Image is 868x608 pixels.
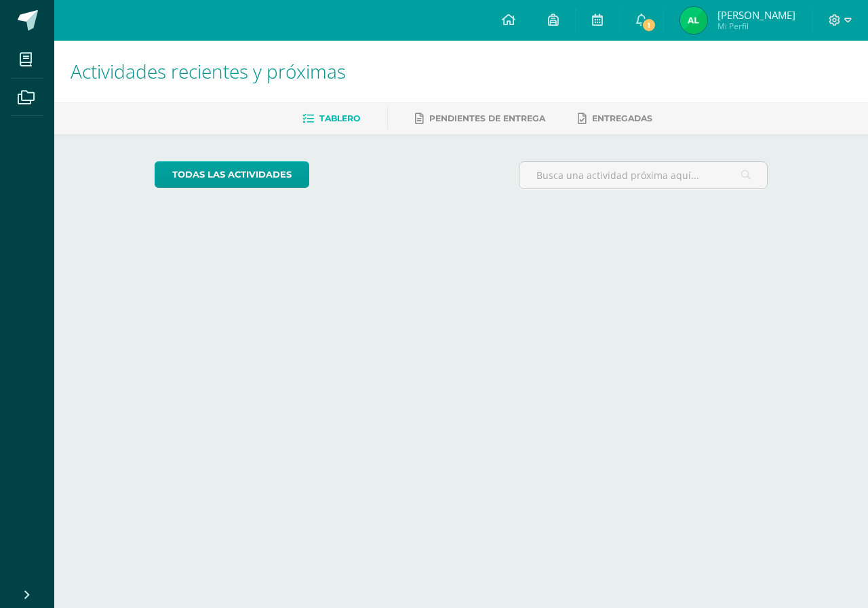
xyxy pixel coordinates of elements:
[592,113,652,123] span: Entregadas
[717,8,795,22] span: [PERSON_NAME]
[578,108,652,129] a: Entregadas
[155,161,309,188] a: todas las Actividades
[642,18,656,33] span: 1
[680,7,707,34] img: 81e506958e97d40c6edc9abeb087529a.png
[717,20,795,32] span: Mi Perfil
[429,113,545,123] span: Pendientes de entrega
[519,162,768,188] input: Busca una actividad próxima aquí...
[71,58,346,84] span: Actividades recientes y próximas
[415,108,545,129] a: Pendientes de entrega
[319,113,360,123] span: Tablero
[302,108,360,129] a: Tablero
